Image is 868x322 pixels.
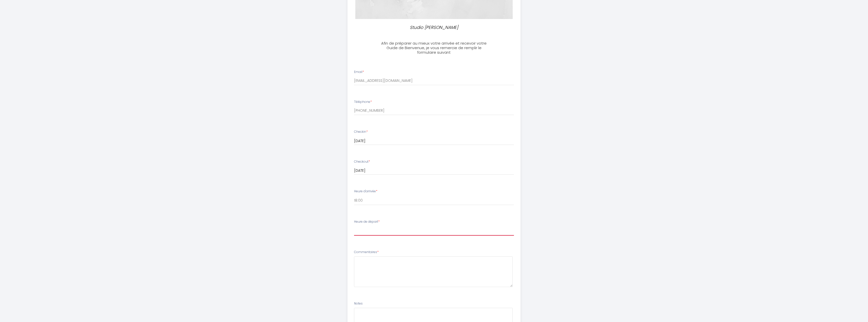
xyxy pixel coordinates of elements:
p: Studio [PERSON_NAME] [380,24,488,31]
label: Heure de départ [354,219,380,224]
label: Commentaires [354,250,379,255]
label: Email [354,70,364,74]
label: Téléphone [354,100,372,104]
label: Checkin [354,129,368,134]
label: Notes [354,301,363,306]
h3: Afin de préparer au mieux votre arrivée et recevoir votre Guide de Bienvenue, je vous remercie de... [378,41,490,55]
label: Heure d'arrivée [354,189,377,194]
label: Checkout [354,159,370,164]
